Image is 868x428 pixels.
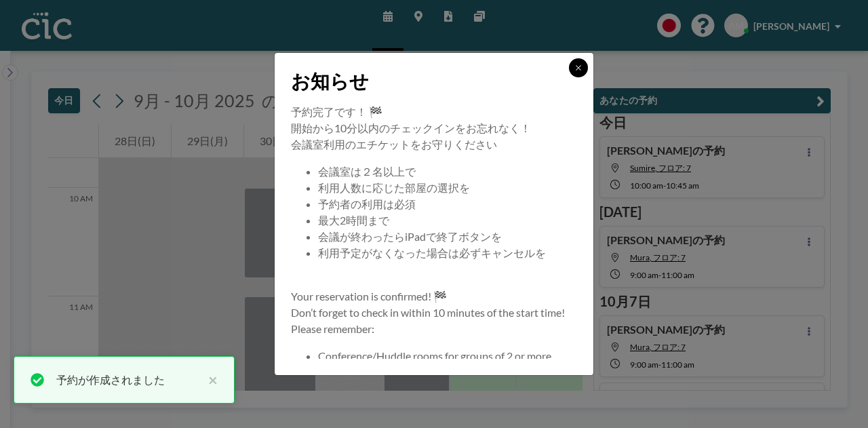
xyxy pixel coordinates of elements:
span: Your reservation is confirmed! 🏁 [291,290,447,303]
span: 利用人数に応じた部屋の選択を [318,181,470,194]
span: 開始から10分以内のチェックインをお忘れなく！ [291,121,531,134]
span: Don’t forget to check in within 10 minutes of the start time! [291,306,565,319]
span: 会議室は２名以上で [318,165,416,178]
span: 最大2時間まで [318,214,389,227]
div: 予約が作成されました [56,372,201,388]
span: Please remember: [291,322,374,335]
span: Conference/Huddle rooms for groups of 2 or more [318,349,551,362]
span: 会議が終わったらiPadで終了ボタンを [318,230,502,243]
span: 会議室利用のエチケットをお守りください [291,138,497,151]
span: 予約者の利用は必須 [318,197,416,210]
span: 予約完了です！ 🏁 [291,105,382,118]
button: close [201,372,218,388]
span: 利用予定がなくなった場合は必ずキャンセルを [318,246,546,259]
span: お知らせ [291,69,369,93]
